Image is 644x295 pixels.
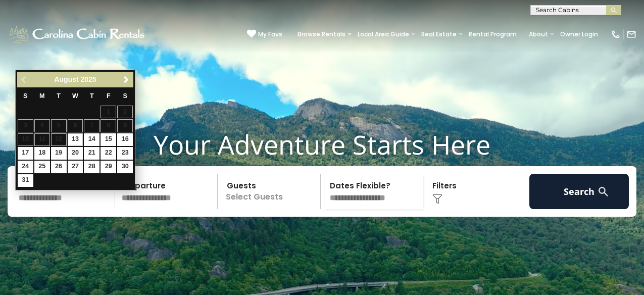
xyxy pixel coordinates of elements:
[90,92,94,100] span: Thursday
[54,75,78,83] span: August
[117,161,133,173] a: 30
[18,174,33,187] a: 31
[353,27,414,41] a: Local Area Guide
[221,174,320,209] p: Select Guests
[68,147,83,160] a: 20
[529,174,629,209] button: Search
[432,194,442,204] img: filter--v1.png
[247,29,282,39] a: My Favs
[464,27,522,41] a: Rental Program
[68,133,83,146] a: 13
[292,27,351,41] a: Browse Rentals
[23,92,27,100] span: Sunday
[18,161,33,173] a: 24
[51,147,67,160] a: 19
[84,147,100,160] a: 21
[416,27,462,41] a: Real Estate
[80,75,96,83] span: 2025
[626,29,636,39] img: mail-regular-white.png
[117,133,133,146] a: 16
[611,29,621,39] img: phone-regular-white.png
[117,147,133,160] a: 23
[101,133,116,146] a: 15
[524,27,553,41] a: About
[57,92,61,100] span: Tuesday
[72,92,78,100] span: Wednesday
[68,161,83,173] a: 27
[101,147,116,160] a: 22
[122,76,130,84] span: Next
[84,161,100,173] a: 28
[8,24,147,44] img: White-1-1-2.png
[18,147,33,160] a: 17
[39,92,45,100] span: Monday
[107,92,111,100] span: Friday
[123,92,127,100] span: Saturday
[34,147,50,160] a: 18
[51,161,67,173] a: 26
[120,73,132,86] a: Next
[597,185,610,198] img: search-regular-white.png
[84,133,100,146] a: 14
[555,27,603,41] a: Owner Login
[258,30,282,39] span: My Favs
[34,161,50,173] a: 25
[101,161,116,173] a: 29
[8,129,636,160] h1: Your Adventure Starts Here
